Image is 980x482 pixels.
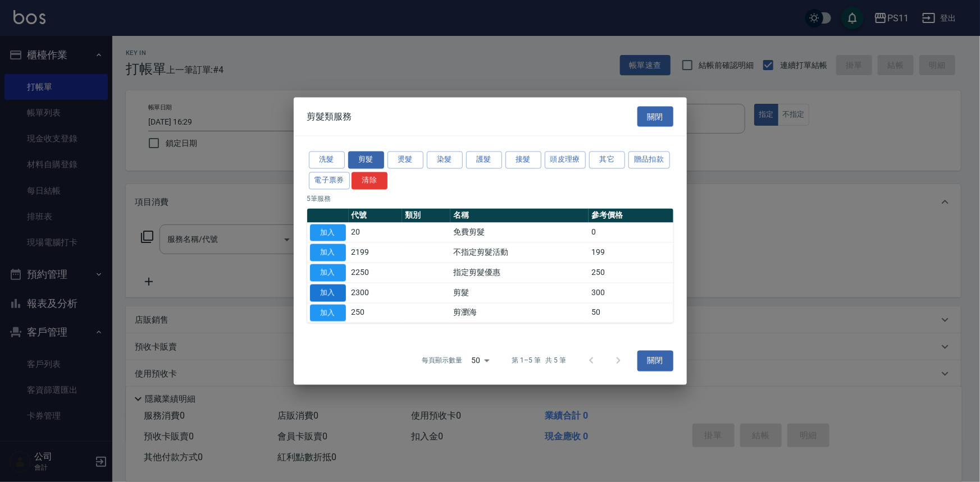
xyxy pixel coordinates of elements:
[349,263,402,283] td: 2250
[310,284,346,301] button: 加入
[450,242,589,263] td: 不指定剪髮活動
[349,208,402,223] th: 代號
[450,303,589,323] td: 剪瀏海
[309,172,350,189] button: 電子票券
[307,111,352,122] span: 剪髮類服務
[349,303,402,323] td: 250
[348,152,384,169] button: 剪髮
[310,264,346,282] button: 加入
[589,263,673,283] td: 250
[589,283,673,303] td: 300
[310,224,346,241] button: 加入
[307,194,673,204] p: 5 筆服務
[637,106,673,127] button: 關閉
[467,346,494,376] div: 50
[402,208,451,223] th: 類別
[628,152,670,169] button: 贈品扣款
[505,152,541,169] button: 接髮
[349,223,402,243] td: 20
[310,304,346,322] button: 加入
[589,303,673,323] td: 50
[512,356,566,366] p: 第 1–5 筆 共 5 筆
[466,152,502,169] button: 護髮
[589,242,673,263] td: 199
[352,172,388,189] button: 清除
[589,208,673,223] th: 參考價格
[450,208,589,223] th: 名稱
[427,152,463,169] button: 染髮
[422,356,462,366] p: 每頁顯示數量
[388,152,423,169] button: 燙髮
[589,152,625,169] button: 其它
[450,283,589,303] td: 剪髮
[589,223,673,243] td: 0
[310,244,346,261] button: 加入
[349,242,402,263] td: 2199
[349,283,402,303] td: 2300
[637,351,673,371] button: 關閉
[309,152,345,169] button: 洗髮
[450,223,589,243] td: 免費剪髮
[450,263,589,283] td: 指定剪髮優惠
[545,152,586,169] button: 頭皮理療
